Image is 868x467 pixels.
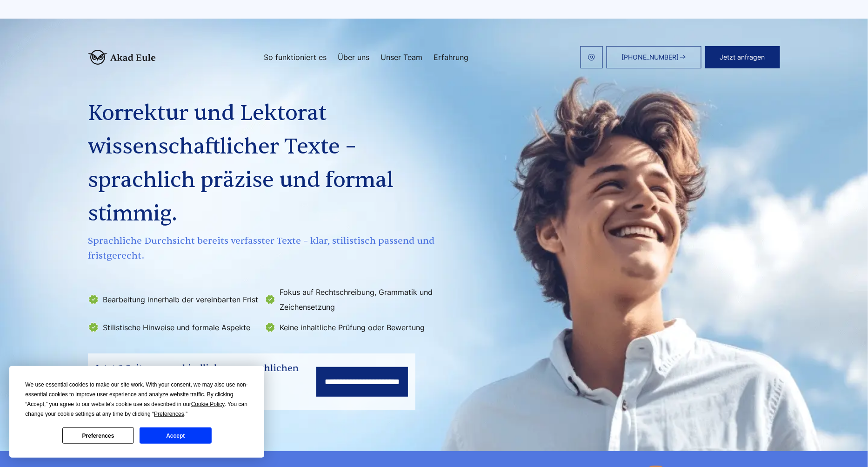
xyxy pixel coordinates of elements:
h1: Korrektur und Lektorat wissenschaftlicher Texte – sprachlich präzise und formal stimmig. [88,97,438,231]
a: Erfahrung [434,53,469,61]
button: Jetzt anfragen [705,46,780,68]
img: email [588,53,595,61]
div: Jetzt 2 Seiten unverbindlich zur sprachlichen Prüfung einreichen [95,361,316,391]
li: Bearbeitung innerhalb der vereinbarten Frist [88,285,259,314]
a: So funktioniert es [264,53,327,61]
a: [PHONE_NUMBER] [607,46,701,68]
a: Über uns [338,53,370,61]
li: Stilistische Hinweise und formale Aspekte [88,320,259,335]
button: Accept [140,427,211,444]
a: Unser Team [381,53,423,61]
button: Preferences [62,427,134,444]
span: Preferences [154,411,184,417]
span: [PHONE_NUMBER] [621,53,679,61]
div: We use essential cookies to make our site work. With your consent, we may also use non-essential ... [25,380,248,419]
li: Keine inhaltliche Prüfung oder Bewertung [265,320,436,335]
span: Cookie Policy [191,401,225,407]
img: logo [88,50,156,65]
span: Sprachliche Durchsicht bereits verfasster Texte – klar, stilistisch passend und fristgerecht. [88,233,438,263]
li: Fokus auf Rechtschreibung, Grammatik und Zeichensetzung [265,285,436,314]
div: Cookie Consent Prompt [9,366,264,458]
